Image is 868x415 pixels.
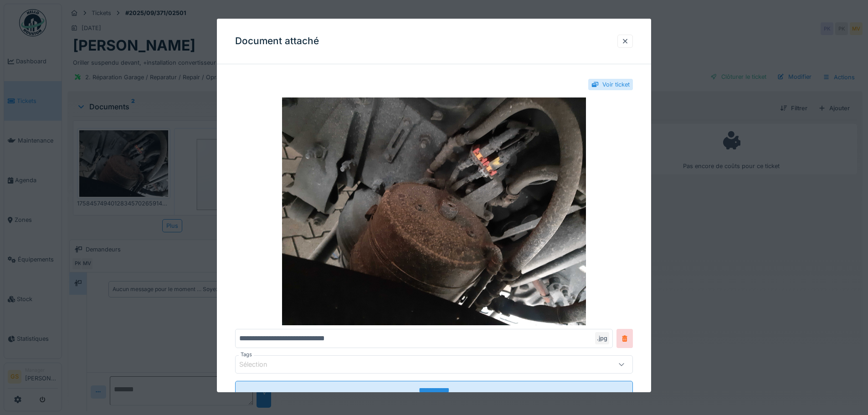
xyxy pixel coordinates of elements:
[235,97,633,325] img: b52de634-4be6-4467-a090-e9d059c44a2e-1758457494012834570265914084169.jpg
[239,359,280,369] div: Sélection
[235,36,319,47] h3: Document attaché
[602,80,630,89] div: Voir ticket
[239,351,254,359] label: Tags
[595,332,609,344] div: .jpg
